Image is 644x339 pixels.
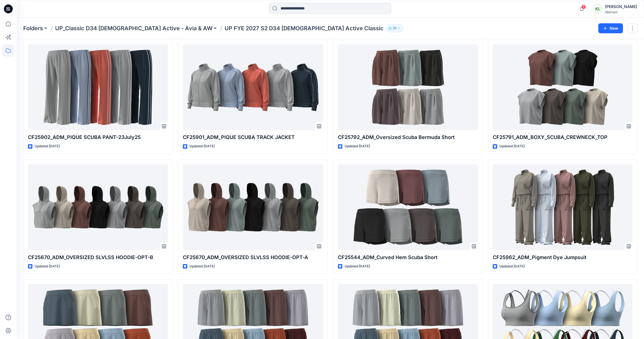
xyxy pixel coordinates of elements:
p: CF25962_ADM_Pigment Dye Jumpsuit [493,254,633,261]
a: CF25901_ADM_PIQUE SCUBA TRACK JACKET [183,44,323,130]
a: CF25544_ADM_Curved Hem Scuba Short [338,164,478,250]
div: Walmart [605,10,637,14]
div: KL [593,4,603,14]
p: CF25792_ADM_Oversized Scuba Bermuda Short [338,133,478,141]
button: New [598,23,623,33]
a: CF25670_ADM_OVERSIZED SLVLSS HOODIE-OPT-B [28,164,168,250]
a: CF25670_ADM_OVERSIZED SLVLSS HOODIE-OPT-A [183,164,323,250]
p: Updated [DATE] [189,143,215,149]
span: 9 [581,5,586,9]
div: [PERSON_NAME] [605,3,637,10]
a: CF25902_ADM_PIQUE SCUBA PANT-23July25 [28,44,168,130]
p: Updated [DATE] [499,264,525,269]
p: Updated [DATE] [35,143,60,149]
p: UP FYE 2027 S2 D34 [DEMOGRAPHIC_DATA] Active Classic [225,24,384,32]
a: CF25962_ADM_Pigment Dye Jumpsuit [493,164,633,250]
p: 31 [393,25,396,31]
button: 31 [386,24,403,32]
p: CF25902_ADM_PIQUE SCUBA PANT-23July25 [28,133,168,141]
a: CF25792_ADM_Oversized Scuba Bermuda Short [338,44,478,130]
p: Updated [DATE] [189,264,215,269]
p: Updated [DATE] [345,143,370,149]
p: CF25901_ADM_PIQUE SCUBA TRACK JACKET [183,133,323,141]
p: CF25670_ADM_OVERSIZED SLVLSS HOODIE-OPT-A [183,254,323,261]
p: CF25791_ADM_BOXY_SCUBA_CREWNECK_TOP [493,133,633,141]
p: Updated [DATE] [35,264,60,269]
p: Updated [DATE] [345,264,370,269]
a: UP_Classic D34 [DEMOGRAPHIC_DATA] Active - Avia & AW [55,24,212,32]
p: Updated [DATE] [499,143,525,149]
p: CF25670_ADM_OVERSIZED SLVLSS HOODIE-OPT-B [28,254,168,261]
a: Folders [23,24,43,32]
a: CF25791_ADM_BOXY_SCUBA_CREWNECK_TOP [493,44,633,130]
p: CF25544_ADM_Curved Hem Scuba Short [338,254,478,261]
